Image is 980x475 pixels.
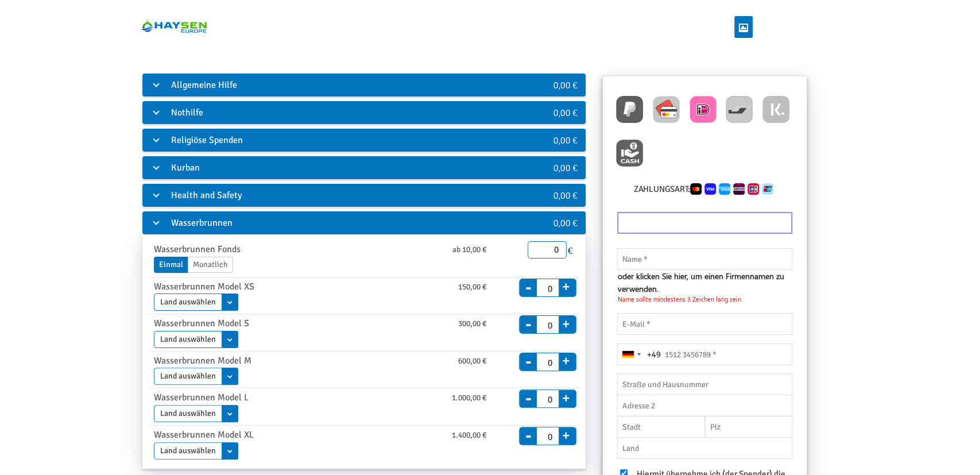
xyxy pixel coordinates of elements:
[762,183,773,195] img: CardCollection7.png
[145,242,381,257] div: Wasserbrunnen Fonds
[553,161,577,173] span: 0,00 €
[617,373,792,395] input: Straße und Hausnummer
[559,388,573,404] button: +
[452,392,487,404] span: 1.000,00 €
[142,101,512,124] div: Nothilfe
[452,244,487,256] span: ab 10,00 €
[617,437,792,459] input: Land
[145,428,381,442] div: Wasserbrunnen Model XL
[690,183,702,195] img: CardCollection2.png
[458,355,487,368] span: 600,00 €
[646,348,660,361] div: +49
[520,383,537,399] button: -
[188,257,233,273] label: Monatlich
[142,129,512,152] div: Religiöse Spenden
[617,416,705,438] input: Stadt
[733,183,745,195] img: CardCollection5.png
[559,351,573,367] button: +
[553,106,577,118] span: 0,00 €
[705,416,793,438] input: Plz
[617,343,792,365] input: 1512 3456789 *
[559,277,573,293] button: +
[618,344,660,365] button: Selected country
[653,96,680,123] img: CardCollection
[553,79,577,91] span: 0,00 €
[690,96,716,123] img: Ideal
[616,96,643,123] img: PayPal
[458,318,487,330] span: 300,00 €
[617,295,741,304] span: Name sollte mindestens 3 Zeichen lang sein
[553,134,577,146] span: 0,00 €
[142,184,512,207] div: Health and Safety
[145,280,381,294] div: Wasserbrunnen Model XS
[142,211,512,234] div: Wasserbrunnen
[704,183,716,195] img: CardCollection3.png
[145,316,381,331] div: Wasserbrunnen Model S
[154,257,188,273] label: Einmal
[559,426,573,442] button: +
[617,248,792,270] input: Name *
[719,183,730,195] img: CardCollection4.png
[458,281,487,294] span: 150,00 €
[520,272,537,288] button: -
[520,308,537,325] button: -
[145,354,381,368] div: Wasserbrunnen Model M
[142,74,512,96] div: Allgemeine Hilfe
[142,156,512,179] div: Kurban
[616,140,643,167] img: Cash
[617,395,792,416] input: Adresse 2
[614,183,795,200] h6: Zahlungsart:
[726,96,753,123] img: Bancontact
[762,96,789,123] img: S_PT_klarna
[553,217,577,229] span: 0,00 €
[452,429,487,442] span: 1.400,00 €
[617,270,792,295] span: oder klicken Sie hier, um einen Firmennamen zu verwenden.
[520,420,537,436] button: -
[520,346,537,362] button: -
[621,213,789,235] iframe: Secure card payment input frame
[145,391,381,405] div: Wasserbrunnen Model L
[617,313,792,335] input: E-Mail *
[553,189,577,201] span: 0,00 €
[747,183,759,195] img: CardCollection6.png
[567,241,574,258] span: €
[559,314,573,330] button: +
